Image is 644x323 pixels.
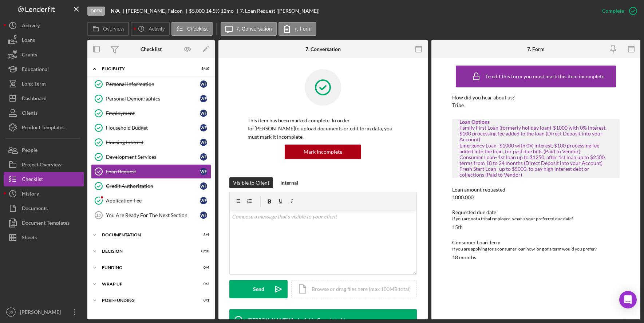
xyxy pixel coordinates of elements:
a: Project Overview [4,157,84,172]
div: 12 mo [221,8,234,14]
div: Educational [22,62,49,78]
div: History [22,186,39,203]
div: Long-Term [22,76,46,93]
label: Checklist [187,26,208,32]
div: Decision [102,249,191,253]
a: Household BudgetWF [91,121,211,135]
a: Personal DemographicsWF [91,91,211,106]
label: Overview [103,26,124,32]
div: Project Overview [22,157,62,174]
button: Dashboard [4,91,84,106]
label: 7. Conversation [236,26,272,32]
button: Internal [277,177,302,188]
div: 8 / 9 [196,233,209,237]
div: Household Budget [106,125,200,131]
div: Grants [22,47,37,64]
div: Wrap up [102,282,191,286]
button: Mark Incomplete [285,145,361,159]
div: Activity [22,18,40,35]
div: Eligiblity [102,67,191,71]
div: Personal Information [106,81,200,87]
div: Post-Funding [102,298,191,303]
div: Credit Authorization [106,183,200,189]
a: 10You Are Ready For The Next SectionWF [91,208,211,222]
div: If you are not a tribal employee, what is your preferred due date? [452,215,620,222]
div: How did you hear about us? [452,95,620,101]
button: Visible to Client [229,177,273,188]
tspan: 10 [96,213,100,217]
button: Grants [4,47,84,62]
a: Credit AuthorizationWF [91,179,211,193]
div: W F [200,153,207,161]
div: Internal [280,177,298,188]
button: Checklist [4,172,84,186]
div: Sheets [22,230,37,247]
div: 1000.000 [452,194,474,200]
button: Activity [131,22,169,36]
div: W F [200,168,207,175]
div: 9 / 10 [196,67,209,71]
button: Document Templates [4,216,84,230]
div: Loan Options [459,119,612,125]
button: Clients [4,106,84,120]
div: Funding [102,265,191,270]
label: Activity [149,26,165,32]
div: 7. Form [527,46,545,52]
span: $5,000 [189,8,205,14]
div: Open [87,7,105,16]
div: W F [200,95,207,102]
div: W F [200,110,207,117]
a: Sheets [4,230,84,245]
a: Loan RequestWF [91,164,211,179]
button: Checklist [171,22,213,36]
div: Checklist [22,172,43,188]
div: W F [200,212,207,219]
div: 0 / 10 [196,249,209,253]
div: W F [200,80,207,88]
button: Complete [595,4,640,18]
div: Loans [22,33,35,49]
button: History [4,186,84,201]
div: 0 / 1 [196,298,209,303]
div: Employment [106,110,200,116]
div: W F [200,139,207,146]
button: Product Templates [4,120,84,135]
div: Family First Loan (formerly holiday loan)-$1000 with 0% interest, $100 processing fee added to th... [459,125,612,178]
button: Loans [4,33,84,47]
div: Clients [22,106,37,122]
button: Activity [4,18,84,33]
time: 2025-09-29 16:52 [340,317,366,323]
button: 7. Conversation [221,22,277,36]
div: Open Intercom Messenger [619,291,637,308]
div: Loan amount requested [452,187,620,193]
a: Personal InformationWF [91,77,211,91]
div: [PERSON_NAME] Marked this Complete [248,317,339,323]
button: People [4,143,84,157]
div: Complete [602,4,624,18]
div: 18 months [452,255,476,260]
button: Long-Term [4,76,84,91]
a: Housing InterestWF [91,135,211,150]
a: Application FeeWF [91,193,211,208]
button: 7. Form [278,22,316,36]
div: Dashboard [22,91,47,107]
div: 15th [452,224,463,230]
div: Send [253,280,264,298]
button: Documents [4,201,84,216]
b: N/A [111,8,120,14]
div: Documentation [102,233,191,237]
div: You Are Ready For The Next Section [106,212,200,218]
text: JB [9,310,13,314]
div: 14.5 % [206,8,220,14]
